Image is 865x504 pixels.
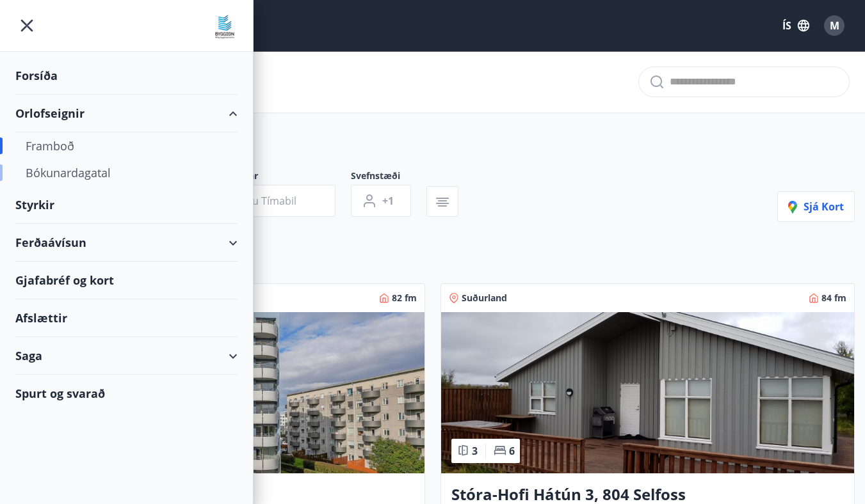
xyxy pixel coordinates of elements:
[200,169,351,185] span: Dagsetningar
[15,224,238,262] div: Ferðaávísun
[830,19,839,33] span: M
[392,292,417,304] span: 82 fm
[462,292,507,304] span: Suðurland
[26,159,227,186] div: Bókunardagatal
[819,10,850,41] button: M
[15,299,238,337] div: Afslættir
[200,185,335,217] button: Veldu tímabil
[441,312,855,473] img: Paella dish
[351,185,411,217] button: +1
[472,444,478,458] span: 3
[15,262,238,299] div: Gjafabréf og kort
[382,194,394,208] span: +1
[777,191,855,222] button: Sjá kort
[15,57,238,95] div: Forsíða
[15,95,238,132] div: Orlofseignir
[15,337,238,375] div: Saga
[212,14,238,40] img: union_logo
[351,169,426,185] span: Svefnstæði
[509,444,515,458] span: 6
[821,292,846,304] span: 84 fm
[775,14,816,37] button: ÍS
[15,186,238,224] div: Styrkir
[26,132,227,159] div: Framboð
[231,194,296,208] span: Veldu tímabil
[15,375,238,412] div: Spurt og svarað
[788,200,844,214] span: Sjá kort
[15,14,38,37] button: menu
